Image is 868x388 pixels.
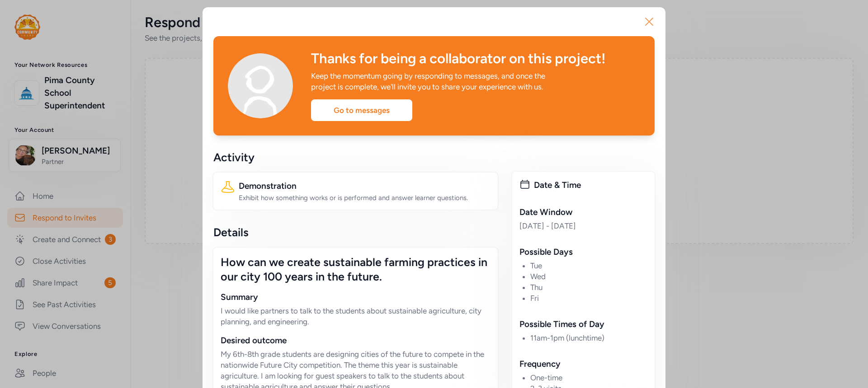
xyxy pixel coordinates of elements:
[311,51,640,67] div: Thanks for being a collaborator on this project!
[530,260,647,271] li: Tue
[213,225,498,239] div: Details
[239,180,491,192] div: Demonstration
[534,179,647,192] div: Date & Time
[519,318,647,331] div: Possible Times of Day
[530,293,647,304] li: Fri
[311,70,571,92] div: Keep the momentum going by responding to messages, and once the project is complete, we'll invite...
[530,372,647,383] li: One-time
[311,99,412,121] div: Go to messages
[213,150,498,164] div: Activity
[519,358,647,370] div: Frequency
[221,305,491,327] p: I would like partners to talk to the students about sustainable agriculture, city planning, and e...
[221,291,491,304] div: Summary
[519,206,647,219] div: Date Window
[221,255,491,284] div: How can we create sustainable farming practices in our city 100 years in the future.
[530,332,647,343] li: 11am-1pm (lunchtime)
[530,282,647,293] li: Thu
[239,193,491,202] div: Exhibit how something works or is performed and answer learner questions.
[228,53,293,118] img: Avatar
[519,246,647,258] div: Possible Days
[530,271,647,282] li: Wed
[221,334,491,347] div: Desired outcome
[519,220,647,231] div: [DATE] - [DATE]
